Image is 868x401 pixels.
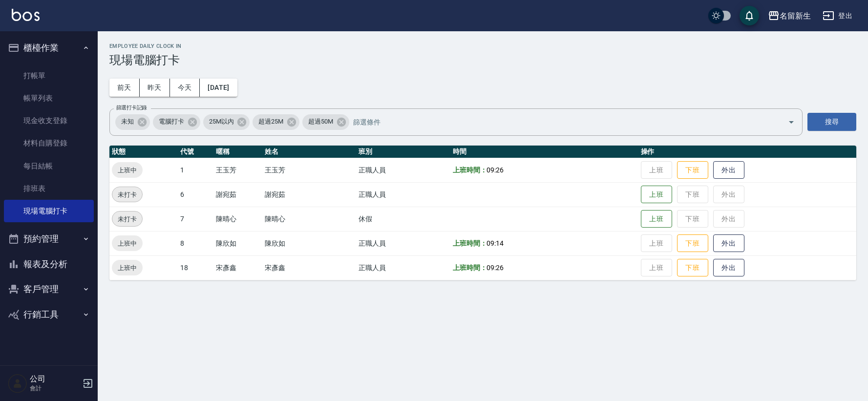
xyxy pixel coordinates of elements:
[819,7,856,25] button: 登出
[140,79,170,97] button: 昨天
[807,113,856,131] button: 搜尋
[487,166,504,174] span: 09:26
[4,109,94,132] a: 現金收支登錄
[677,259,708,277] button: 下班
[262,158,356,182] td: 王玉芳
[178,231,213,255] td: 8
[203,117,240,127] span: 25M以內
[302,117,339,127] span: 超過50M
[115,114,150,130] div: 未知
[178,158,213,182] td: 1
[213,158,262,182] td: 王玉芳
[178,146,213,158] th: 代號
[30,384,80,393] p: 會計
[4,87,94,109] a: 帳單列表
[262,231,356,255] td: 陳欣如
[12,9,40,21] img: Logo
[713,161,744,179] button: 外出
[487,239,504,247] span: 09:14
[8,374,27,393] img: Person
[4,200,94,222] a: 現場電腦打卡
[213,182,262,207] td: 謝宛茹
[262,255,356,280] td: 宋彥鑫
[453,166,487,174] b: 上班時間：
[203,114,250,130] div: 25M以內
[200,79,237,97] button: [DATE]
[4,252,94,277] button: 報表及分析
[112,263,143,273] span: 上班中
[178,255,213,280] td: 18
[713,234,744,253] button: 外出
[356,231,450,255] td: 正職人員
[116,104,147,111] label: 篩選打卡記錄
[109,43,856,49] h2: Employee Daily Clock In
[453,264,487,272] b: 上班時間：
[356,182,450,207] td: 正職人員
[115,117,140,127] span: 未知
[356,255,450,280] td: 正職人員
[109,79,140,97] button: 前天
[764,6,815,26] button: 名留新生
[153,114,200,130] div: 電腦打卡
[213,146,262,158] th: 暱稱
[213,207,262,231] td: 陳晴心
[356,146,450,158] th: 班別
[677,234,708,253] button: 下班
[4,226,94,252] button: 預約管理
[4,35,94,61] button: 櫃檯作業
[356,207,450,231] td: 休假
[30,374,80,384] h5: 公司
[262,207,356,231] td: 陳晴心
[740,6,759,25] button: save
[641,210,672,228] button: 上班
[4,155,94,177] a: 每日結帳
[351,113,771,130] input: 篩選條件
[4,177,94,200] a: 排班表
[780,10,811,22] div: 名留新生
[4,276,94,302] button: 客戶管理
[641,186,672,204] button: 上班
[713,259,744,277] button: 外出
[450,146,638,158] th: 時間
[262,182,356,207] td: 謝宛茹
[453,239,487,247] b: 上班時間：
[487,264,504,272] span: 09:26
[302,114,349,130] div: 超過50M
[4,64,94,87] a: 打帳單
[783,114,799,130] button: Open
[213,231,262,255] td: 陳欣如
[262,146,356,158] th: 姓名
[253,114,299,130] div: 超過25M
[356,158,450,182] td: 正職人員
[677,161,708,179] button: 下班
[112,238,143,249] span: 上班中
[153,117,190,127] span: 電腦打卡
[112,190,142,200] span: 未打卡
[638,146,856,158] th: 操作
[170,79,200,97] button: 今天
[4,302,94,327] button: 行銷工具
[253,117,289,127] span: 超過25M
[109,53,856,67] h3: 現場電腦打卡
[178,182,213,207] td: 6
[178,207,213,231] td: 7
[112,165,143,175] span: 上班中
[112,214,142,224] span: 未打卡
[213,255,262,280] td: 宋彥鑫
[4,132,94,154] a: 材料自購登錄
[109,146,178,158] th: 狀態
